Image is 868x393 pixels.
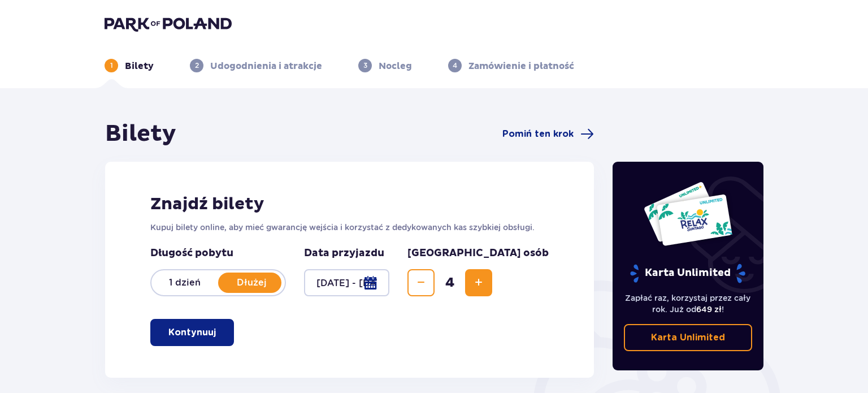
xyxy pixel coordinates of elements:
[105,16,232,32] img: Park of Poland logo
[105,120,176,148] h1: Bilety
[453,61,457,71] p: 4
[502,127,594,141] a: Pomiń ten krok
[150,247,286,260] p: Długość pobytu
[363,61,367,71] p: 3
[651,331,725,344] p: Karta Unlimited
[468,60,574,72] p: Zamówienie i płatność
[218,277,285,289] p: Dłużej
[407,269,435,296] button: Decrease
[195,61,199,71] p: 2
[150,222,549,233] p: Kupuj bilety online, aby mieć gwarancję wejścia i korzystać z dedykowanych kas szybkiej obsługi.
[304,247,384,260] p: Data przyjazdu
[624,292,753,315] p: Zapłać raz, korzystaj przez cały rok. Już od !
[110,61,113,71] p: 1
[624,324,753,351] a: Karta Unlimited
[150,319,234,346] button: Kontynuuj
[696,305,722,314] span: 649 zł
[150,193,549,215] h2: Znajdź bilety
[125,60,154,72] p: Bilety
[168,326,216,339] p: Kontynuuj
[465,269,492,296] button: Increase
[629,264,747,283] p: Karta Unlimited
[210,60,322,72] p: Udogodnienia i atrakcje
[379,60,412,72] p: Nocleg
[437,274,463,291] span: 4
[502,128,574,140] span: Pomiń ten krok
[151,277,218,289] p: 1 dzień
[407,247,549,260] p: [GEOGRAPHIC_DATA] osób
